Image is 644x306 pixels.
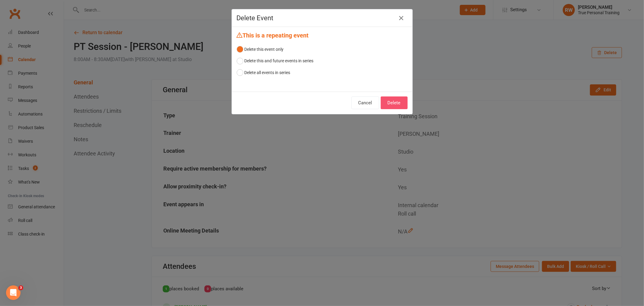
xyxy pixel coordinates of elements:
button: Delete all events in series [237,67,290,78]
button: Cancel [351,96,379,109]
button: Delete this event only [237,44,284,55]
h4: Delete Event [237,14,408,22]
iframe: Intercom live chat [6,285,21,300]
span: 3 [18,285,23,290]
h4: This is a repeating event [237,32,408,39]
button: Close [397,13,406,23]
button: Delete [381,96,408,109]
button: Delete this and future events in series [237,55,314,67]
